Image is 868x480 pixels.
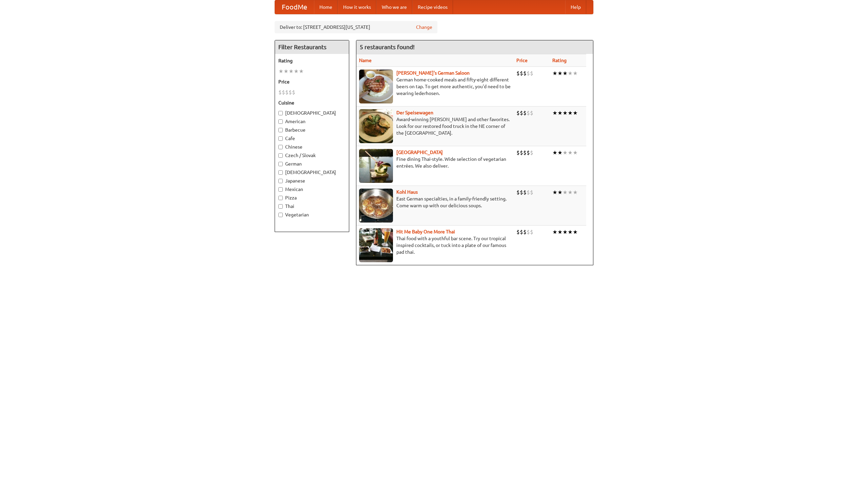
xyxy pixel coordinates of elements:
[516,58,528,63] a: Price
[278,160,346,167] label: German
[523,228,527,236] li: $
[376,0,412,14] a: Who we are
[520,109,523,117] li: $
[557,70,563,77] li: ★
[527,149,530,156] li: $
[359,195,511,209] p: East German specialties, in a family-friendly setting. Come warm up with our delicious soups.
[563,109,568,117] li: ★
[278,78,346,85] h5: Price
[530,149,533,156] li: $
[294,68,299,75] li: ★
[359,189,393,223] img: kohlhaus.jpg
[359,109,393,143] img: speisewagen.jpg
[573,109,578,117] li: ★
[520,70,523,77] li: $
[552,70,557,77] li: ★
[552,189,557,196] li: ★
[552,58,567,63] a: Rating
[396,189,418,195] b: Kohl Haus
[338,0,376,14] a: How it works
[557,228,563,236] li: ★
[520,149,523,156] li: $
[278,187,283,192] input: Mexican
[278,68,283,75] li: ★
[278,145,283,149] input: Chinese
[523,189,527,196] li: $
[359,156,511,169] p: Fine dining Thai-style. Wide selection of vegetarian entrées. We also deliver.
[278,128,283,132] input: Barbecue
[523,149,527,156] li: $
[552,228,557,236] li: ★
[278,213,283,217] input: Vegetarian
[530,109,533,117] li: $
[299,68,304,75] li: ★
[278,143,346,150] label: Chinese
[278,99,346,106] h5: Cuisine
[278,127,346,133] label: Barbecue
[557,149,563,156] li: ★
[278,196,283,200] input: Pizza
[278,177,346,184] label: Japanese
[278,110,346,116] label: [DEMOGRAPHIC_DATA]
[563,189,568,196] li: ★
[292,89,295,96] li: $
[516,70,520,77] li: $
[516,228,520,236] li: $
[278,186,346,193] label: Mexican
[359,228,393,262] img: babythai.jpg
[568,228,573,236] li: ★
[396,150,443,155] a: [GEOGRAPHIC_DATA]
[278,111,283,115] input: [DEMOGRAPHIC_DATA]
[557,189,563,196] li: ★
[359,235,511,255] p: Thai food with a youthful bar scene. Try our tropical inspired cocktails, or tuck into a plate of...
[275,0,314,14] a: FoodMe
[573,70,578,77] li: ★
[530,70,533,77] li: $
[568,109,573,117] li: ★
[516,189,520,196] li: $
[359,58,372,63] a: Name
[359,70,393,103] img: esthers.jpg
[563,70,568,77] li: ★
[527,189,530,196] li: $
[523,109,527,117] li: $
[530,189,533,196] li: $
[530,228,533,236] li: $
[527,70,530,77] li: $
[314,0,338,14] a: Home
[523,70,527,77] li: $
[520,189,523,196] li: $
[568,149,573,156] li: ★
[396,110,433,115] a: Der Speisewagen
[278,57,346,64] h5: Rating
[565,0,586,14] a: Help
[563,149,568,156] li: ★
[278,89,282,96] li: $
[289,89,292,96] li: $
[563,228,568,236] li: ★
[275,21,437,33] div: Deliver to: [STREET_ADDRESS][US_STATE]
[573,228,578,236] li: ★
[396,70,470,76] a: [PERSON_NAME]'s German Saloon
[359,76,511,97] p: German home-cooked meals and fifty-eight different beers on tap. To get more authentic, you'd nee...
[278,135,346,142] label: Cafe
[557,109,563,117] li: ★
[552,149,557,156] li: ★
[278,211,346,218] label: Vegetarian
[278,203,346,210] label: Thai
[573,189,578,196] li: ★
[278,118,346,125] label: American
[516,149,520,156] li: $
[278,162,283,166] input: German
[416,24,432,31] a: Change
[285,89,289,96] li: $
[527,228,530,236] li: $
[278,204,283,209] input: Thai
[278,194,346,201] label: Pizza
[396,229,455,234] b: Hit Me Baby One More Thai
[527,109,530,117] li: $
[278,152,346,159] label: Czech / Slovak
[289,68,294,75] li: ★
